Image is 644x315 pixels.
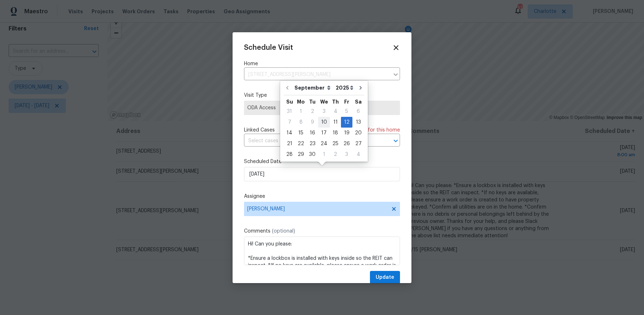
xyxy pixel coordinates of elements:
div: 4 [352,149,364,159]
div: 14 [284,128,295,138]
div: 28 [284,149,295,159]
select: Month [293,82,334,93]
div: Thu Sep 25 2025 [330,138,341,149]
div: 9 [307,117,318,127]
div: 29 [295,149,307,159]
div: 17 [318,128,330,138]
span: Update [376,273,394,282]
div: Mon Sep 08 2025 [295,117,307,128]
div: 30 [307,149,318,159]
div: Sat Sep 20 2025 [352,128,364,138]
div: Sun Sep 14 2025 [284,128,295,138]
div: Tue Sep 16 2025 [307,128,318,138]
label: Assignee [244,193,400,200]
input: M/D/YYYY [244,167,400,181]
div: 21 [284,139,295,149]
div: Mon Sep 29 2025 [295,149,307,160]
div: Sun Sep 21 2025 [284,138,295,149]
span: ODA Access [247,104,397,111]
div: Tue Sep 02 2025 [307,106,318,117]
div: Fri Sep 26 2025 [341,138,352,149]
label: Comments [244,228,400,235]
abbr: Sunday [286,99,293,104]
div: Mon Sep 22 2025 [295,138,307,149]
span: (optional) [272,229,295,234]
div: Fri Sep 05 2025 [341,106,352,117]
div: 1 [295,106,307,116]
div: Sat Sep 13 2025 [352,117,364,128]
div: Sat Sep 27 2025 [352,138,364,149]
button: Open [391,136,401,146]
select: Year [334,82,355,93]
abbr: Friday [344,99,349,104]
input: Select cases [244,135,380,147]
abbr: Thursday [332,99,339,104]
div: Tue Sep 30 2025 [307,149,318,160]
div: Fri Oct 03 2025 [341,149,352,160]
div: 26 [341,139,352,149]
div: 6 [352,106,364,116]
div: Thu Sep 11 2025 [330,117,341,128]
div: Tue Sep 23 2025 [307,138,318,149]
abbr: Saturday [355,99,362,104]
div: Wed Sep 17 2025 [318,128,330,138]
div: Wed Oct 01 2025 [318,149,330,160]
div: Sat Oct 04 2025 [352,149,364,160]
div: 15 [295,128,307,138]
div: Thu Oct 02 2025 [330,149,341,160]
div: Thu Sep 04 2025 [330,106,341,117]
abbr: Wednesday [320,99,328,104]
textarea: Hi! Can you please: *Ensure a lockbox is installed with keys inside so the REIT can inspect. *If ... [244,237,400,265]
div: Tue Sep 09 2025 [307,117,318,128]
div: 27 [352,139,364,149]
div: Wed Sep 10 2025 [318,117,330,128]
div: Thu Sep 18 2025 [330,128,341,138]
div: 16 [307,128,318,138]
div: 3 [318,106,330,116]
div: 11 [330,117,341,127]
div: 12 [341,117,352,127]
label: Scheduled Date [244,158,400,165]
span: Schedule Visit [244,44,293,51]
div: 4 [330,106,341,116]
div: 22 [295,139,307,149]
div: Sun Sep 07 2025 [284,117,295,128]
div: 3 [341,149,352,159]
div: Fri Sep 19 2025 [341,128,352,138]
div: 19 [341,128,352,138]
span: Close [392,44,400,52]
div: Mon Sep 01 2025 [295,106,307,117]
div: 10 [318,117,330,127]
div: 2 [330,149,341,159]
div: 24 [318,139,330,149]
div: 31 [284,106,295,116]
label: Visit Type [244,92,400,99]
div: Sat Sep 06 2025 [352,106,364,117]
div: Sun Aug 31 2025 [284,106,295,117]
div: 20 [352,128,364,138]
div: 8 [295,117,307,127]
div: 25 [330,139,341,149]
div: 23 [307,139,318,149]
input: Enter in an address [244,69,389,80]
div: 2 [307,106,318,116]
div: 18 [330,128,341,138]
button: Go to next month [355,81,366,95]
div: Wed Sep 03 2025 [318,106,330,117]
span: [PERSON_NAME] [247,206,387,212]
label: Home [244,60,400,67]
abbr: Tuesday [309,99,316,104]
div: 7 [284,117,295,127]
div: Wed Sep 24 2025 [318,138,330,149]
div: Mon Sep 15 2025 [295,128,307,138]
button: Update [370,271,400,284]
div: 13 [352,117,364,127]
button: Go to previous month [282,81,293,95]
div: Sun Sep 28 2025 [284,149,295,160]
div: 1 [318,149,330,159]
span: Linked Cases [244,127,275,134]
abbr: Monday [297,99,305,104]
div: Fri Sep 12 2025 [341,117,352,128]
div: 5 [341,106,352,116]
